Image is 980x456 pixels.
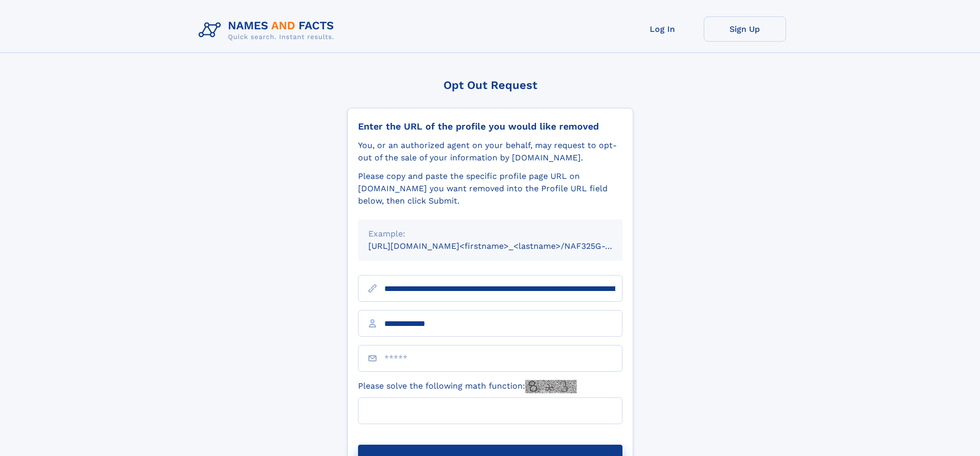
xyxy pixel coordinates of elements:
div: Example: [368,228,612,240]
a: Log In [621,16,704,42]
a: Sign Up [704,16,786,42]
small: [URL][DOMAIN_NAME]<firstname>_<lastname>/NAF325G-xxxxxxxx [368,241,642,251]
label: Please solve the following math function: [358,380,577,393]
div: Please copy and paste the specific profile page URL on [DOMAIN_NAME] you want removed into the Pr... [358,170,622,207]
div: You, or an authorized agent on your behalf, may request to opt-out of the sale of your informatio... [358,139,622,164]
div: Enter the URL of the profile you would like removed [358,121,622,132]
div: Opt Out Request [347,79,633,92]
img: Logo Names and Facts [194,16,343,44]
